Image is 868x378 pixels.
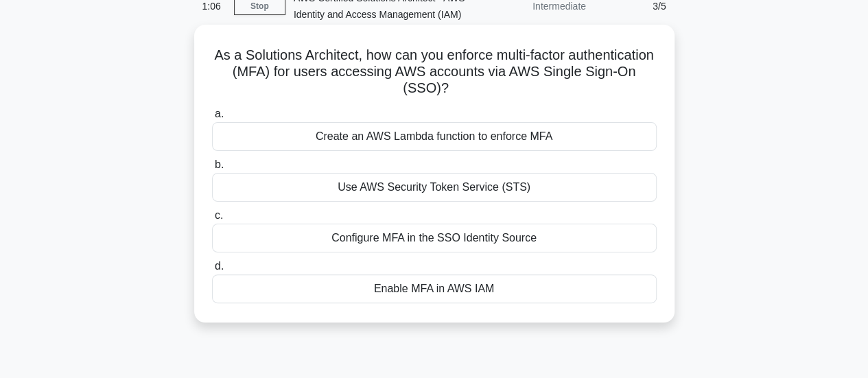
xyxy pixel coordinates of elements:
span: c. [215,209,223,221]
div: Configure MFA in the SSO Identity Source [212,224,657,252]
div: Create an AWS Lambda function to enforce MFA [212,122,657,151]
div: Enable MFA in AWS IAM [212,274,657,303]
span: b. [215,158,224,170]
span: d. [215,260,224,272]
span: a. [215,108,224,119]
div: Use AWS Security Token Service (STS) [212,173,657,202]
h5: As a Solutions Architect, how can you enforce multi-factor authentication (MFA) for users accessi... [211,47,658,97]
